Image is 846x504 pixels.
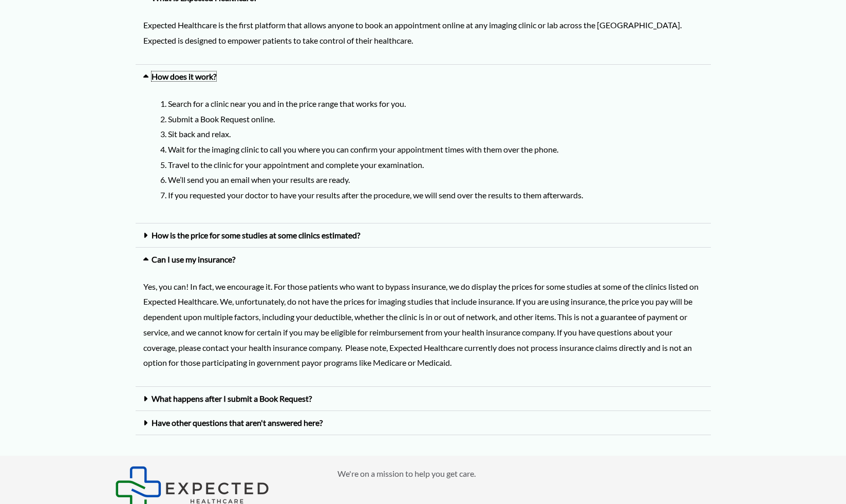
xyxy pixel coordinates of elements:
[168,188,703,203] li: If you requested your doctor to have your results after the procedure, we will send over the resu...
[337,466,731,481] p: We're on a mission to help you get care.
[168,172,703,188] li: We’ll send you an email when your results are ready.
[168,142,703,157] li: Wait for the imaging clinic to call you where you can confirm your appointment times with them ov...
[168,157,703,173] li: Travel to the clinic for your appointment and complete your examination.
[168,111,703,127] li: Submit a Book Request online.
[152,71,216,81] a: How does it work?
[143,279,703,370] p: Yes, you can! In fact, we encourage it. For those patients who want to bypass insurance, we do di...
[168,126,703,142] li: Sit back and relax.
[152,418,323,427] a: Have other questions that aren't answered here?
[136,411,711,435] div: Have other questions that aren't answered here?
[152,394,312,403] a: What happens after I submit a Book Request?
[136,271,711,387] div: Can I use my insurance?
[168,96,703,111] li: Search for a clinic near you and in the price range that works for you.
[152,254,235,264] a: Can I use my insurance?
[136,248,711,271] div: Can I use my insurance?
[136,88,711,223] div: How does it work?
[152,230,360,240] a: How is the price for some studies at some clinics estimated?
[136,387,711,411] div: What happens after I submit a Book Request?
[143,20,682,45] span: Expected Healthcare is the first platform that allows anyone to book an appointment online at any...
[136,65,711,88] div: How does it work?
[136,223,711,248] div: How is the price for some studies at some clinics estimated?
[136,10,711,64] div: What is Expected Healthcare?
